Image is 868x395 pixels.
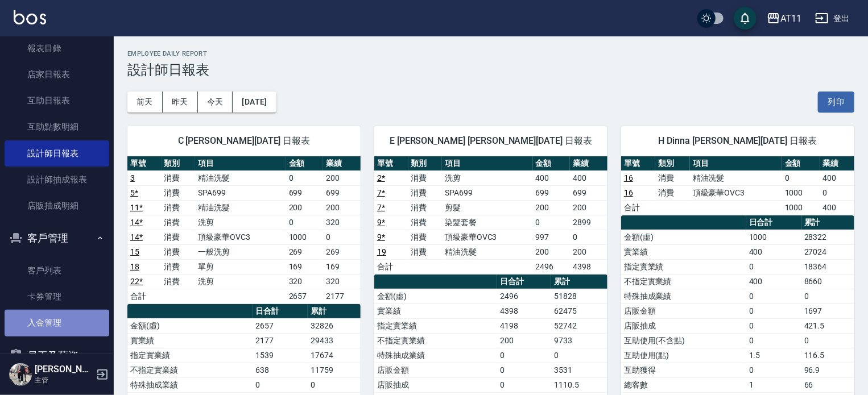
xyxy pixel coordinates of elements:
td: 9733 [551,333,607,348]
button: [DATE] [233,92,276,113]
td: 400 [570,171,607,185]
td: 0 [746,333,801,348]
td: 金額(虛) [621,230,746,244]
td: 消費 [162,230,196,244]
td: 421.5 [801,318,854,333]
td: 0 [253,377,308,392]
td: 699 [323,185,361,200]
a: 16 [624,173,633,182]
td: 18364 [801,259,854,274]
td: 互助獲得 [621,363,746,377]
td: 269 [286,244,324,259]
td: 3531 [551,363,607,377]
a: 互助日報表 [5,88,109,114]
td: 4398 [570,259,607,274]
h2: Employee Daily Report [127,50,854,57]
td: 不指定實業績 [374,333,497,348]
p: 主管 [35,375,93,385]
td: 實業績 [374,303,497,318]
a: 報表目錄 [5,35,109,61]
th: 金額 [286,156,324,171]
td: 269 [323,244,361,259]
a: 店販抽成明細 [5,193,109,219]
th: 類別 [162,156,196,171]
th: 單號 [374,156,408,171]
td: 200 [533,244,571,259]
td: 997 [533,230,571,244]
th: 金額 [533,156,571,171]
td: 0 [570,230,607,244]
button: 列印 [818,92,854,113]
th: 項目 [195,156,286,171]
td: 合計 [374,259,408,274]
td: 特殊抽成業績 [374,348,497,363]
td: 消費 [655,185,689,200]
td: 200 [570,200,607,215]
td: 染髮套餐 [442,215,533,230]
td: 0 [746,259,801,274]
td: 0 [746,318,801,333]
a: 16 [624,188,633,197]
td: 200 [286,200,324,215]
td: 特殊抽成業績 [621,289,746,303]
td: 200 [497,333,551,348]
td: 1000 [782,200,820,215]
th: 業績 [820,156,854,171]
td: 實業績 [127,333,253,348]
td: 合計 [621,200,655,215]
a: 客戶列表 [5,257,109,284]
td: 96.9 [801,363,854,377]
td: 金額(虛) [374,289,497,303]
h5: [PERSON_NAME] [35,364,93,375]
td: 頂級豪華OVC3 [442,230,533,244]
td: 0 [497,348,551,363]
td: 27024 [801,244,854,259]
td: 320 [323,274,361,289]
td: 0 [308,377,361,392]
td: 28322 [801,230,854,244]
td: 2657 [286,289,324,303]
td: 320 [323,215,361,230]
td: 0 [286,171,324,185]
td: 0 [820,185,854,200]
th: 類別 [408,156,443,171]
a: 15 [130,247,139,256]
td: 1000 [782,185,820,200]
a: 卡券管理 [5,284,109,310]
td: 消費 [162,200,196,215]
td: 消費 [408,230,443,244]
td: 200 [323,200,361,215]
td: 指定實業績 [621,259,746,274]
td: 洗剪 [442,171,533,185]
td: 店販金額 [621,303,746,318]
td: 1000 [746,230,801,244]
td: 66 [801,377,854,392]
table: a dense table [127,156,361,304]
a: 店家日報表 [5,61,109,88]
th: 金額 [782,156,820,171]
td: 0 [497,363,551,377]
th: 單號 [127,156,162,171]
h3: 設計師日報表 [127,62,854,78]
td: 精油洗髮 [690,171,782,185]
th: 累計 [801,215,854,230]
button: 登出 [811,8,854,29]
img: Logo [14,10,46,24]
td: 店販抽成 [621,318,746,333]
td: 0 [497,377,551,392]
a: 設計師抽成報表 [5,167,109,193]
td: 52742 [551,318,607,333]
td: 消費 [162,215,196,230]
td: 29433 [308,333,361,348]
td: 頂級豪華OVC3 [195,230,286,244]
td: 實業績 [621,244,746,259]
td: 1697 [801,303,854,318]
td: 2496 [533,259,571,274]
td: 消費 [408,185,443,200]
td: 消費 [162,171,196,185]
th: 累計 [308,304,361,319]
td: 消費 [655,171,689,185]
td: 2177 [253,333,308,348]
th: 日合計 [253,304,308,319]
th: 類別 [655,156,689,171]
